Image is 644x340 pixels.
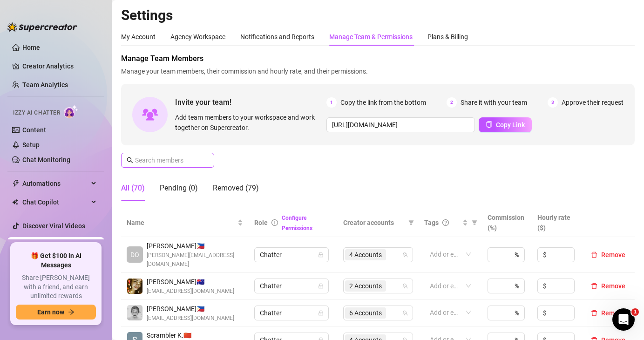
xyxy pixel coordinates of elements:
span: Name [127,218,236,228]
span: filter [472,220,477,225]
span: arrow-right [68,309,75,315]
img: deia jane boiser [127,279,142,294]
span: 2 Accounts [345,280,386,292]
span: lock [318,283,324,289]
span: Manage Team Members [121,53,635,64]
span: search [127,157,133,163]
span: 3 [548,97,558,108]
span: Automations [22,176,88,191]
div: Plans & Billing [427,32,468,42]
a: Creator Analytics [22,59,97,74]
span: delete [591,310,597,316]
span: team [402,283,408,289]
span: 6 Accounts [349,308,382,318]
span: [PERSON_NAME] 🇵🇭 [147,304,234,314]
img: AI Chatter [64,105,78,118]
span: delete [591,252,597,258]
span: 2 [447,97,457,108]
span: Earn now [37,308,64,316]
span: Remove [601,282,625,290]
div: My Account [121,32,156,42]
span: Share [PERSON_NAME] with a friend, and earn unlimited rewards [16,273,96,301]
span: thunderbolt [12,180,20,187]
span: [PERSON_NAME] 🇵🇭 [147,241,243,251]
span: Invite your team! [175,96,326,108]
span: lock [318,252,324,258]
span: Chatter [260,248,323,262]
span: Remove [601,309,625,317]
span: Manage your team members, their commission and hourly rate, and their permissions. [121,66,635,76]
span: team [402,252,408,258]
input: Search members [135,155,201,165]
span: lock [318,310,324,316]
span: [PERSON_NAME][EMAIL_ADDRESS][DOMAIN_NAME] [147,251,243,269]
span: Tags [424,218,439,228]
a: Team Analytics [22,81,68,88]
a: Discover Viral Videos [22,222,85,230]
span: Add team members to your workspace and work together on Supercreator. [175,112,323,133]
div: Notifications and Reports [240,32,314,42]
span: Remove [601,251,625,258]
span: Share it with your team [461,97,527,108]
span: filter [408,220,414,225]
a: Chat Monitoring [22,156,70,163]
button: Remove [587,249,629,260]
a: Setup [22,141,40,149]
button: Copy Link [479,117,532,132]
span: filter [470,216,479,230]
a: Configure Permissions [282,215,312,231]
span: 1 [631,308,639,316]
span: [PERSON_NAME] 🇦🇺 [147,277,234,287]
div: Agency Workspace [170,32,225,42]
span: Copy the link from the bottom [340,97,426,108]
span: 4 Accounts [349,250,382,260]
iframe: Intercom live chat [612,308,635,331]
span: 2 Accounts [349,281,382,291]
th: Hourly rate ($) [532,209,582,237]
span: 🎁 Get $100 in AI Messages [16,252,96,270]
span: info-circle [271,219,278,226]
th: Commission (%) [482,209,532,237]
a: Content [22,126,46,134]
span: 6 Accounts [345,307,386,319]
span: Role [254,219,268,226]
h2: Settings [121,7,635,24]
span: Izzy AI Chatter [13,109,60,117]
button: Remove [587,307,629,319]
span: Chatter [260,306,323,320]
div: Removed (79) [213,183,259,194]
span: Creator accounts [343,218,405,228]
button: Remove [587,280,629,292]
a: Home [22,44,40,51]
div: All (70) [121,183,145,194]
span: Copy Link [496,121,525,129]
span: copy [486,121,492,128]
span: question-circle [442,219,449,226]
span: DO [130,250,139,260]
span: 4 Accounts [345,249,386,260]
button: Earn nowarrow-right [16,305,96,320]
img: logo-BBDzfeDw.svg [7,22,77,32]
span: Approve their request [562,97,624,108]
img: Chat Copilot [12,199,18,205]
th: Name [121,209,249,237]
span: Chat Copilot [22,195,88,210]
span: team [402,310,408,316]
span: 1 [326,97,337,108]
img: Audrey Elaine [127,305,142,320]
span: delete [591,283,597,289]
div: Pending (0) [160,183,198,194]
span: filter [407,216,416,230]
span: [EMAIL_ADDRESS][DOMAIN_NAME] [147,314,234,323]
span: [EMAIL_ADDRESS][DOMAIN_NAME] [147,287,234,296]
span: Chatter [260,279,323,293]
div: Manage Team & Permissions [329,32,413,42]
